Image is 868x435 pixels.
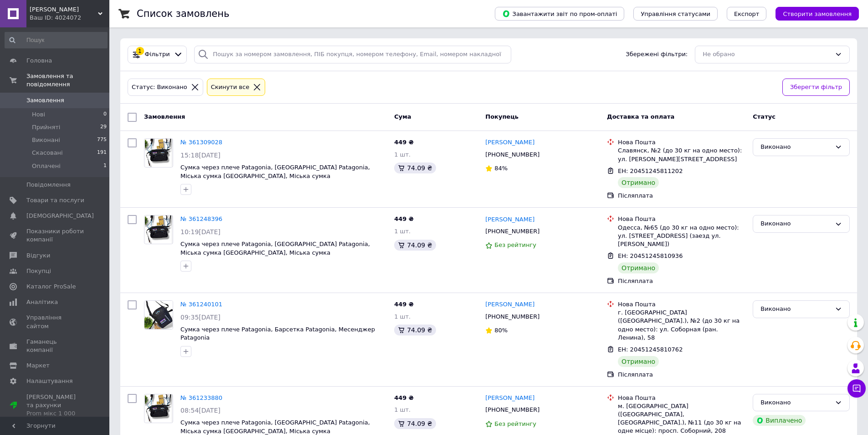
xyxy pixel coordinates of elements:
[137,8,229,19] h1: Список замовлень
[618,215,745,223] div: Нова Пошта
[180,407,221,414] span: 08:54[DATE]
[495,7,624,21] button: Завантажити звіт по пром-оплаті
[394,228,411,235] span: 1 шт.
[26,227,84,244] span: Показники роботи компанії
[618,147,745,163] div: Славянск, №2 (до 30 кг на одно место): ул. [PERSON_NAME][STREET_ADDRESS]
[209,83,252,92] div: Cкинути все
[618,309,745,342] div: г. [GEOGRAPHIC_DATA] ([GEOGRAPHIC_DATA].), №2 (до 30 кг на одно место): ул. Соборная (ран. Ленина...
[180,326,375,341] a: Сумка через плече Patagonia, Барсетка Patagonia, Месенджер Patagonia
[618,168,683,174] span: ЕН: 20451245811202
[494,327,508,334] span: 80%
[26,212,94,220] span: [DEMOGRAPHIC_DATA]
[394,325,436,335] div: 74.09 ₴
[103,110,107,119] span: 0
[180,215,222,222] a: № 361248396
[618,277,745,285] div: Післяплата
[494,165,508,172] span: 84%
[734,10,760,17] span: Експорт
[97,149,107,157] span: 191
[144,394,173,423] a: Фото товару
[641,10,710,17] span: Управління статусами
[494,241,536,248] span: Без рейтингу
[394,418,436,429] div: 74.09 ₴
[180,152,221,159] span: 15:18[DATE]
[766,10,859,17] a: Створити замовлення
[180,164,370,188] a: Сумка через плече Patagonia, [GEOGRAPHIC_DATA] Patagonia, Міська сумка [GEOGRAPHIC_DATA], Міська ...
[30,14,109,22] div: Ваш ID: 4024072
[26,267,51,275] span: Покупці
[26,196,84,204] span: Товари та послуги
[32,162,61,170] span: Оплачені
[180,394,222,401] a: № 361233880
[483,311,541,323] div: [PHONE_NUMBER]
[783,10,852,17] span: Створити замовлення
[394,313,411,320] span: 1 шт.
[180,241,370,264] a: Сумка через плече Patagonia, [GEOGRAPHIC_DATA] Patagonia, Міська сумка [GEOGRAPHIC_DATA], Міська ...
[5,32,108,48] input: Пошук
[26,72,109,89] span: Замовлення та повідомлення
[394,215,414,222] span: 449 ₴
[26,181,71,189] span: Повідомлення
[103,162,107,170] span: 1
[618,224,745,249] div: Одесса, №65 (до 30 кг на одно место): ул. [STREET_ADDRESS] (заезд ул. [PERSON_NAME])
[618,300,745,309] div: Нова Пошта
[502,10,617,18] span: Завантажити звіт по пром-оплаті
[26,298,58,306] span: Аналітика
[394,301,414,308] span: 449 ₴
[626,50,688,59] span: Збережені фільтри:
[607,113,674,120] span: Доставка та оплата
[483,149,541,161] div: [PHONE_NUMBER]
[394,139,414,146] span: 449 ₴
[30,5,98,14] span: ФОП Місюк
[618,192,745,200] div: Післяплата
[394,406,411,413] span: 1 шт.
[145,50,170,59] span: Фільтри
[136,47,144,55] div: 1
[180,139,222,146] a: № 361309028
[394,162,436,173] div: 74.09 ₴
[145,215,172,244] img: Фото товару
[32,149,63,157] span: Скасовані
[618,262,659,273] div: Отримано
[485,138,534,147] a: [PERSON_NAME]
[394,151,411,158] span: 1 шт.
[847,379,866,398] button: Чат з покупцем
[180,314,221,321] span: 09:35[DATE]
[485,394,534,403] a: [PERSON_NAME]
[26,283,76,291] span: Каталог ProSale
[394,394,414,401] span: 449 ₴
[32,123,60,131] span: Прийняті
[485,113,519,120] span: Покупець
[782,79,850,96] button: Зберегти фільтр
[144,300,173,330] a: Фото товару
[485,215,534,224] a: [PERSON_NAME]
[100,123,107,131] span: 29
[97,136,107,144] span: 775
[26,252,50,260] span: Відгуки
[32,136,60,144] span: Виконані
[26,409,84,418] div: Prom мікс 1 000
[26,393,84,418] span: [PERSON_NAME] та рахунки
[394,113,411,120] span: Cума
[760,398,831,408] div: Виконано
[618,177,659,188] div: Отримано
[618,346,683,353] span: ЕН: 20451245810762
[727,7,767,21] button: Експорт
[618,138,745,147] div: Нова Пошта
[26,362,50,370] span: Маркет
[776,7,859,21] button: Створити замовлення
[144,138,173,168] a: Фото товару
[194,46,511,63] input: Пошук за номером замовлення, ПІБ покупця, номером телефону, Email, номером накладної
[26,338,84,354] span: Гаманець компанії
[618,356,659,367] div: Отримано
[32,110,45,119] span: Нові
[26,57,52,65] span: Головна
[145,394,172,423] img: Фото товару
[618,394,745,402] div: Нова Пошта
[760,304,831,314] div: Виконано
[703,50,831,59] div: Не обрано
[494,420,536,427] span: Без рейтингу
[485,300,534,309] a: [PERSON_NAME]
